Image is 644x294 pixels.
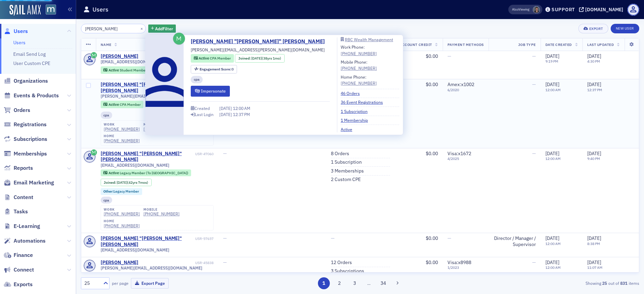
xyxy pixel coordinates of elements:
div: Support [552,6,575,13]
span: — [331,235,335,241]
span: [EMAIL_ADDRESS][DOMAIN_NAME] [101,163,169,168]
span: [DATE] [219,112,233,117]
div: USR-57657 [195,236,214,241]
span: $0.00 [426,235,438,241]
a: Orders [4,107,30,114]
div: Joined: 1983-01-01 00:00:00 [101,179,152,186]
span: [DATE] [587,53,601,59]
span: Name [101,42,112,47]
a: 46 Orders [341,90,365,96]
time: 12:00 AM [545,87,561,92]
span: Payment Methods [447,42,484,47]
button: Impersonate [191,86,230,96]
button: Export [578,24,608,33]
a: [PHONE_NUMBER] [104,211,140,216]
span: Student Member [120,68,147,72]
span: [DATE] [545,259,559,265]
a: Registrations [4,121,47,128]
span: [DATE] [545,150,559,157]
a: 36 Event Registrations [341,99,388,105]
a: Content [4,194,33,201]
span: 4 / 2025 [447,157,484,161]
span: Other : [103,189,114,194]
a: 3 Subscriptions [331,268,364,274]
button: [DOMAIN_NAME] [579,7,626,12]
span: Profile [627,4,639,16]
div: Joined: 1987-07-01 00:00:00 [145,101,194,108]
a: Users [13,39,26,46]
a: Automations [4,237,46,245]
a: Finance [4,251,33,259]
a: [PERSON_NAME] "[PERSON_NAME]" [PERSON_NAME] [101,82,194,94]
span: Legacy Member (To [GEOGRAPHIC_DATA]) [120,170,188,175]
span: [DATE] [545,53,559,59]
a: New User [611,24,639,33]
div: Mobile Phone: [341,59,377,71]
time: 12:37 PM [587,87,602,92]
span: [DATE] [545,235,559,241]
a: 12 Orders [331,260,352,266]
a: SailAMX [10,5,41,16]
div: [PHONE_NUMBER] [104,138,140,143]
a: [PERSON_NAME] [101,53,138,60]
div: Home Phone: [341,74,377,86]
a: [PERSON_NAME] "[PERSON_NAME]" [PERSON_NAME] [101,235,194,247]
a: Active CPA Member [103,102,140,107]
span: Visa : x8988 [447,259,471,265]
span: 1 / 2023 [447,265,484,270]
div: Also [512,7,519,12]
a: [PHONE_NUMBER] [143,127,180,132]
span: [EMAIL_ADDRESS][DOMAIN_NAME] [101,247,169,252]
div: [DOMAIN_NAME] [585,6,623,13]
span: Users [14,28,28,35]
div: Other: [101,188,142,195]
a: Connect [4,266,34,274]
input: Search… [81,24,146,33]
strong: 831 [619,280,629,286]
span: Active [108,68,120,72]
div: home [104,134,140,138]
span: Subscriptions [14,135,47,143]
span: [DATE] [251,56,262,61]
a: [PHONE_NUMBER] [104,223,140,228]
div: [PERSON_NAME] [101,260,138,266]
a: Reports [4,164,33,172]
div: Director / Manager / Supervisor [493,235,536,247]
span: Active [108,170,120,175]
span: Viewing [512,7,529,12]
span: Visa : x1672 [447,150,471,157]
span: — [223,235,227,241]
button: × [139,25,145,31]
img: SailAMX [46,4,56,15]
div: home [104,219,140,223]
span: [PERSON_NAME][EMAIL_ADDRESS][DOMAIN_NAME] [101,265,202,271]
a: [PHONE_NUMBER] [104,127,140,132]
a: [PERSON_NAME] "[PERSON_NAME]" [PERSON_NAME] [191,37,330,46]
a: [PHONE_NUMBER] [341,50,377,56]
span: — [447,235,451,241]
div: cpa [101,112,113,118]
div: mobile [143,122,180,127]
div: USR-47060 [195,152,214,156]
div: [PHONE_NUMBER] [341,80,377,86]
a: Tasks [4,208,28,215]
span: — [223,150,227,157]
div: [PERSON_NAME] "[PERSON_NAME]" [PERSON_NAME] [101,151,194,163]
span: Finance [14,251,33,259]
div: work [104,122,140,127]
a: Events & Products [4,92,59,99]
span: Visa : x8988 [447,272,471,278]
span: … [364,280,374,286]
div: RBC Wealth Management [345,38,393,42]
div: Export [589,27,603,31]
span: [DATE] [117,180,127,185]
a: Email Marketing [4,179,54,186]
button: 34 [377,277,389,289]
a: Active Legacy Member (To [GEOGRAPHIC_DATA]) [103,171,188,175]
